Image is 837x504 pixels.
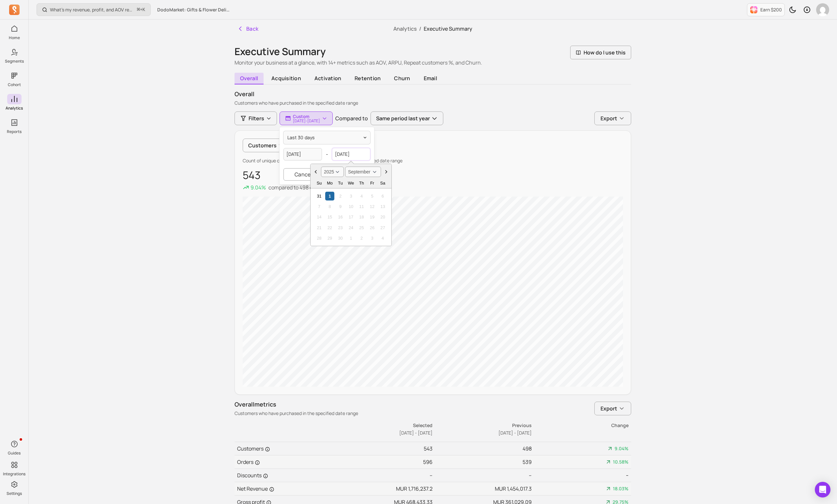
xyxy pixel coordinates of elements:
[243,139,290,152] button: Customers
[378,213,387,221] div: Not available Saturday, September 20th, 2025
[433,422,532,429] p: Previous
[325,192,334,200] div: Choose Monday, September 1st, 2025
[357,223,366,232] div: Not available Thursday, September 25th, 2025
[325,179,334,187] div: Monday
[357,202,366,211] div: Not available Thursday, September 11th, 2025
[594,111,631,125] button: Export
[235,469,334,482] td: Discounts
[287,134,315,141] span: last 30 days
[368,223,376,232] div: Not available Friday, September 26th, 2025
[389,73,416,84] span: churn
[336,213,345,221] div: Not available Tuesday, September 16th, 2025
[334,455,433,469] td: 596
[235,46,482,57] h1: Executive Summary
[315,179,324,187] div: Sunday
[393,25,417,32] a: Analytics
[268,184,362,191] p: compared to during [DATE] - [DATE]
[243,197,623,387] canvas: chart
[325,234,334,243] div: Not available Monday, September 29th, 2025
[315,234,324,243] div: Not available Sunday, September 28th, 2025
[235,73,264,84] span: overall
[815,482,830,497] div: Open Intercom Messenger
[418,73,442,84] span: email
[235,90,631,98] p: overall
[137,6,140,14] kbd: ⌘
[378,202,387,211] div: Not available Saturday, September 13th, 2025
[399,430,433,436] span: [DATE] - [DATE]
[346,213,355,221] div: Not available Wednesday, September 17th, 2025
[310,164,392,246] div: Choose Date
[368,213,376,221] div: Not available Friday, September 19th, 2025
[235,22,261,35] button: Back
[235,111,277,125] button: Filters
[280,111,333,125] button: Custom[DATE]-[DATE]
[293,114,320,119] p: Custom
[357,213,366,221] div: Not available Thursday, September 18th, 2025
[37,3,151,16] button: What’s my revenue, profit, and AOV recently?⌘+K
[336,192,345,200] div: Not available Tuesday, September 2nd, 2025
[315,223,324,232] div: Not available Sunday, September 21st, 2025
[6,106,23,111] p: Analytics
[424,25,472,32] span: Executive Summary
[7,129,22,134] p: Reports
[137,6,145,13] span: +
[7,437,22,457] button: Guides
[243,157,623,164] p: Count of unique customers who made a purchase in the specified date range
[433,442,532,455] td: 498
[334,469,433,482] td: --
[315,213,324,221] div: Not available Sunday, September 14th, 2025
[368,179,376,187] div: Friday
[417,25,424,32] span: /
[378,192,387,200] div: Not available Saturday, September 6th, 2025
[601,405,617,412] span: Export
[336,179,345,187] div: Tuesday
[8,451,21,456] p: Guides
[235,482,334,496] td: Net Revenue
[235,455,334,469] td: Orders
[570,46,631,59] button: How do I use this
[326,150,328,158] span: -
[283,168,323,181] button: Cancel
[601,114,617,122] span: Export
[335,114,368,122] p: Compared to
[325,213,334,221] div: Not available Monday, September 15th, 2025
[378,223,387,232] div: Not available Saturday, September 27th, 2025
[334,482,433,496] td: MUR 1,716,237.2
[371,111,443,125] button: Same period last year
[357,179,366,187] div: Thursday
[368,192,376,200] div: Not available Friday, September 5th, 2025
[378,179,387,187] div: Saturday
[309,73,346,84] span: activation
[336,202,345,211] div: Not available Tuesday, September 9th, 2025
[346,179,355,187] div: Wednesday
[315,202,324,211] div: Not available Sunday, September 7th, 2025
[346,223,355,232] div: Not available Wednesday, September 24th, 2025
[594,402,631,415] button: Export
[50,7,134,13] p: What’s my revenue, profit, and AOV recently?
[157,7,231,13] span: DodoMarket: Gifts & Flower Delivery [GEOGRAPHIC_DATA]
[433,455,532,469] td: 539
[235,100,631,106] p: Customers who have purchased in the specified date range
[357,192,366,200] div: Not available Thursday, September 4th, 2025
[325,202,334,211] div: Not available Monday, September 8th, 2025
[336,234,345,243] div: Not available Tuesday, September 30th, 2025
[283,148,322,160] input: yyyy-mm-dd
[249,114,264,122] span: Filters
[9,35,20,40] p: Home
[747,3,785,16] button: Earn $200
[346,202,355,211] div: Not available Wednesday, September 10th, 2025
[357,234,366,243] div: Not available Thursday, October 2nd, 2025
[143,7,145,12] kbd: K
[293,119,320,123] p: [DATE] - [DATE]
[299,184,309,191] span: 498
[786,3,799,16] button: Toggle dark mode
[626,472,629,479] span: --
[283,131,370,144] button: last 30 days
[3,471,25,477] p: Integrations
[312,191,389,244] div: Month September, 2025
[325,223,334,232] div: Not available Monday, September 22nd, 2025
[760,7,782,13] p: Earn $200
[235,442,334,455] td: Customers
[349,73,386,84] span: retention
